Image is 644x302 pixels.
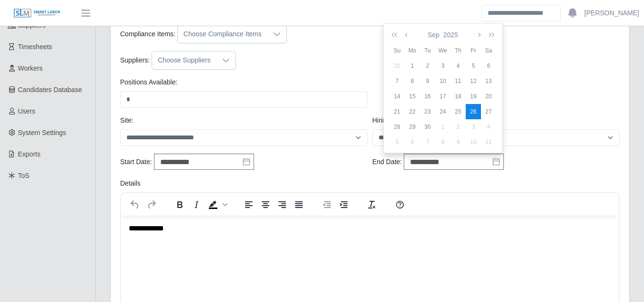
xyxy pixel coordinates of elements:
[152,52,216,69] div: Choose Suppliers
[18,43,52,51] span: Timesheets
[405,123,420,131] div: 29
[450,138,466,146] div: 9
[466,119,481,135] td: 2025-10-03
[18,172,30,179] span: ToS
[178,25,267,43] div: Choose Compliance Items
[405,135,420,150] td: 2025-10-06
[127,198,143,211] button: Undo
[120,29,175,39] label: Compliance Items:
[389,138,405,146] div: 5
[172,198,188,211] button: Bold
[392,198,408,211] button: Help
[420,135,435,150] td: 2025-10-07
[120,55,150,65] label: Suppliers:
[466,138,481,146] div: 10
[389,123,405,131] div: 28
[319,198,335,211] button: Decrease indent
[274,198,290,211] button: Align right
[389,119,405,135] td: 2025-09-28
[143,198,160,211] button: Redo
[435,135,450,150] td: 2025-10-08
[257,198,274,211] button: Align center
[18,129,66,136] span: System Settings
[481,5,561,21] input: Search
[389,135,405,150] td: 2025-10-05
[466,123,481,131] div: 3
[435,119,450,135] td: 2025-10-01
[205,198,229,211] div: Background color Black
[481,138,496,146] div: 11
[450,123,466,131] div: 2
[241,198,257,211] button: Align left
[466,135,481,150] td: 2025-10-10
[364,198,380,211] button: Clear formatting
[405,119,420,135] td: 2025-09-29
[584,8,639,18] a: [PERSON_NAME]
[481,123,496,131] div: 4
[450,135,466,150] td: 2025-10-09
[18,107,36,115] span: Users
[435,123,450,131] div: 1
[188,198,204,211] button: Italic
[481,119,496,135] td: 2025-10-04
[372,157,402,167] label: End Date:
[13,8,61,19] img: SLM Logo
[420,123,435,131] div: 30
[18,64,43,72] span: Workers
[120,115,133,125] label: Site:
[372,115,420,125] label: Hiring Manager:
